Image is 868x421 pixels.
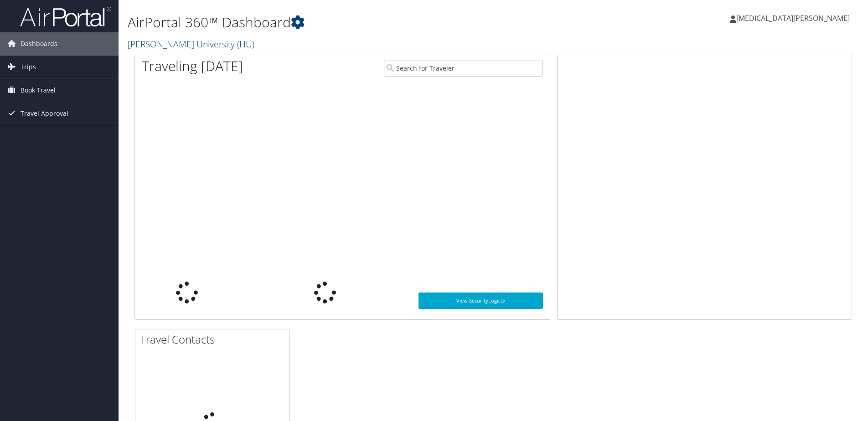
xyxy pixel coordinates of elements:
span: [MEDICAL_DATA][PERSON_NAME] [736,13,850,23]
h1: AirPortal 360™ Dashboard [128,13,615,32]
a: [PERSON_NAME] University (HU) [128,38,257,50]
span: Trips [21,56,36,78]
a: [MEDICAL_DATA][PERSON_NAME] [730,5,859,32]
span: Travel Approval [21,102,68,125]
span: Dashboards [21,32,57,55]
h2: Travel Contacts [140,332,289,347]
a: View SecurityLogic® [418,293,543,309]
h1: Traveling [DATE] [142,56,243,76]
span: Book Travel [21,79,56,102]
input: Search for Traveler [384,60,543,77]
img: airportal-logo.png [20,6,111,27]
